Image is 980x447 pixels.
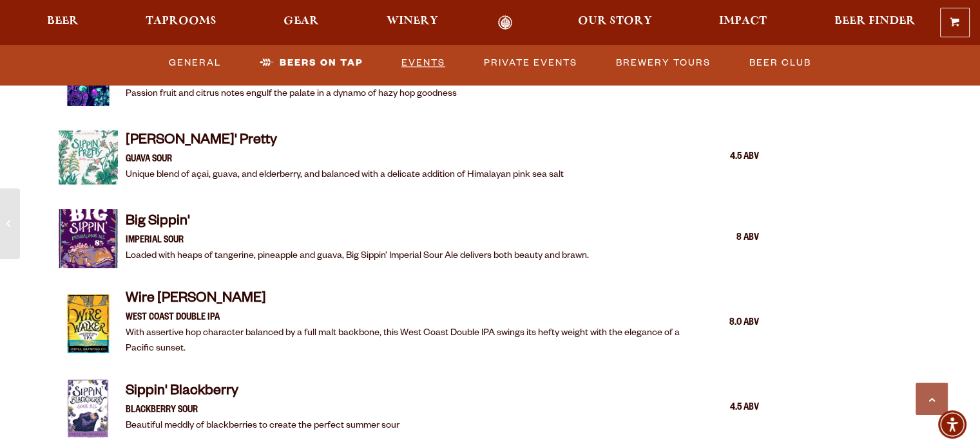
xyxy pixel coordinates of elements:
[126,132,564,152] h4: [PERSON_NAME]' Pretty
[126,168,564,183] p: Unique blend of açai, guava, and elderberry, and balanced with a delicate addition of Himalayan p...
[695,149,759,166] div: 4.5 ABV
[378,15,447,30] a: Winery
[578,16,652,26] span: Our Story
[126,311,687,326] p: West Coast Double IPA
[570,15,660,30] a: Our Story
[711,15,775,30] a: Impact
[126,87,457,102] p: Passion fruit and citrus notes engulf the palate in a dynamo of hazy hop goodness
[479,48,582,78] a: Private Events
[611,48,716,78] a: Brewery Tours
[126,233,589,249] p: IMPERIAL SOUR
[164,48,226,78] a: General
[126,419,399,434] p: Beautiful meddly of blackberries to create the perfect summer sour
[146,16,216,26] span: Taprooms
[126,290,687,311] h4: Wire [PERSON_NAME]
[695,400,759,417] div: 4.5 ABV
[126,403,399,419] p: Blackberry Sour
[59,379,118,438] img: Item Thumbnail
[126,213,589,233] h4: Big Sippin'
[834,16,915,26] span: Beer Finder
[396,48,450,78] a: Events
[59,209,118,268] img: Item Thumbnail
[695,315,759,332] div: 8.0 ABV
[126,152,564,168] p: GUAVA SOUR
[825,15,923,30] a: Beer Finder
[916,383,948,415] a: Scroll to top
[126,326,687,357] p: With assertive hop character balanced by a full malt backbone, this West Coast Double IPA swings ...
[126,249,589,264] p: Loaded with heaps of tangerine, pineapple and guava, Big Sippin’ Imperial Sour Ale delivers both ...
[938,410,966,439] div: Accessibility Menu
[59,294,118,353] img: Item Thumbnail
[719,16,767,26] span: Impact
[59,128,118,187] img: Item Thumbnail
[47,16,79,26] span: Beer
[695,230,759,247] div: 8 ABV
[126,383,399,403] h4: Sippin' Blackberry
[744,48,816,78] a: Beer Club
[283,16,319,26] span: Gear
[137,15,225,30] a: Taprooms
[275,15,327,30] a: Gear
[255,48,368,78] a: Beers on Tap
[481,15,530,30] a: Odell Home
[39,15,87,30] a: Beer
[387,16,438,26] span: Winery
